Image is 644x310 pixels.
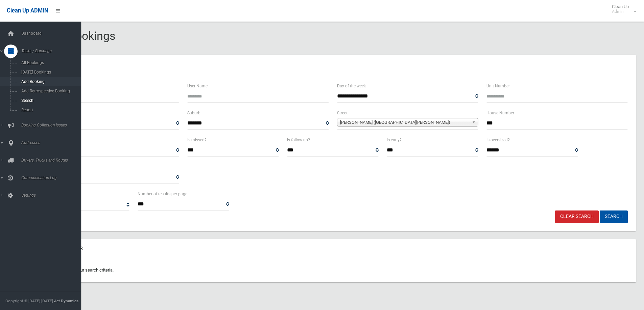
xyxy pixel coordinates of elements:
[138,190,187,198] label: Number of results per page
[19,49,86,53] span: Tasks / Bookings
[19,140,86,145] span: Addresses
[612,9,629,14] small: Admin
[187,109,200,117] label: Suburb
[19,60,80,65] span: All Bookings
[555,210,599,223] a: Clear Search
[19,193,86,198] span: Settings
[19,175,86,180] span: Communication Log
[287,136,310,144] label: Is follow up?
[337,109,348,117] label: Street
[486,82,510,90] label: Unit Number
[187,82,208,90] label: User Name
[30,258,636,282] div: No bookings match your search criteria.
[340,118,469,126] span: [PERSON_NAME] ([GEOGRAPHIC_DATA][PERSON_NAME])
[19,70,80,75] span: [DATE] Bookings
[54,299,78,303] strong: Jet Dynamics
[187,136,207,144] label: Is missed?
[19,79,80,84] span: Add Booking
[337,82,366,90] label: Day of the week
[486,136,510,144] label: Is oversized?
[387,136,402,144] label: Is early?
[609,4,636,14] span: Clean Up
[19,89,80,93] span: Add Retrospective Booking
[19,98,80,103] span: Search
[5,299,53,303] span: Copyright © [DATE]-[DATE]
[486,109,514,117] label: House Number
[600,210,628,223] button: Search
[7,7,48,14] span: Clean Up ADMIN
[19,158,86,163] span: Drivers, Trucks and Routes
[19,31,86,36] span: Dashboard
[19,108,80,112] span: Report
[19,123,86,128] span: Booking Collection Issues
